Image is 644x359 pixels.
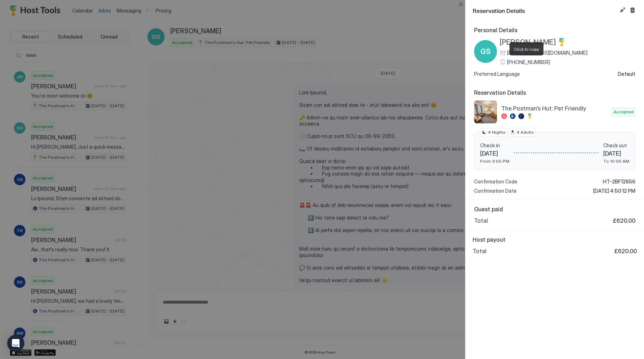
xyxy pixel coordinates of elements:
span: Default [618,71,635,77]
span: Preferred Language [474,71,520,77]
span: Check in [480,142,509,149]
span: Reservation Details [473,6,617,15]
span: Check out [603,142,629,149]
span: Accepted [614,109,634,115]
span: [DATE] [603,150,629,157]
span: HT-2BF12856 [603,178,635,185]
span: The Postman's Hut: Pet Friendly [501,105,609,112]
span: Total [474,217,488,224]
span: 4 Nights [488,129,506,136]
span: From 3:00 PM [480,158,509,164]
span: [PHONE_NUMBER] [507,59,550,65]
span: £620.00 [613,217,635,224]
span: [PERSON_NAME] [500,38,556,47]
span: Total [473,247,487,255]
span: 4 Adults [516,129,534,136]
span: Personal Details [474,26,635,34]
span: [EMAIL_ADDRESS][DOMAIN_NAME] [507,50,587,56]
span: Guest paid [474,206,635,213]
div: listing image [474,100,497,123]
span: To 10:00 AM [603,158,629,164]
span: Confirmation Date [474,188,517,194]
span: £620.00 [614,247,637,255]
span: Confirmation Code [474,178,517,185]
div: Open Intercom Messenger [7,335,24,352]
span: GS [480,46,491,57]
span: Host payout [473,236,637,243]
span: Click to copy [514,46,539,52]
button: Edit reservation [618,6,627,14]
span: Reservation Details [474,89,635,96]
span: [DATE] [480,150,509,157]
button: Cancel reservation [628,6,637,14]
span: [DATE] 4:50:12 PM [593,188,635,194]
